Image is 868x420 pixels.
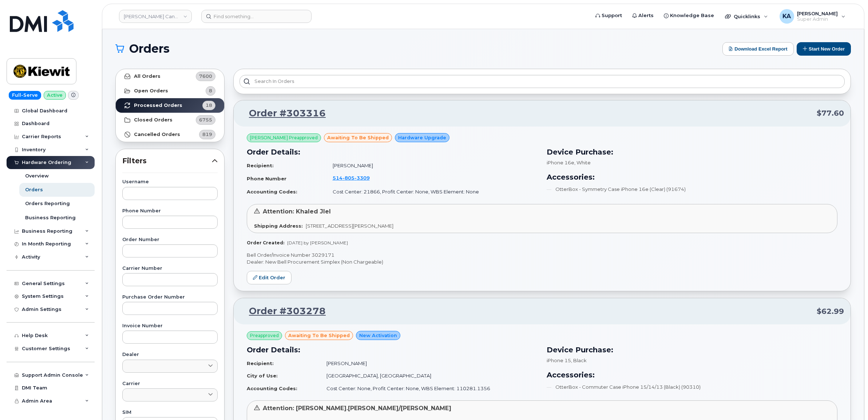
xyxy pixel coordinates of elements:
[263,405,451,412] span: Attention: [PERSON_NAME].[PERSON_NAME]/[PERSON_NAME]
[722,42,794,56] button: Download Excel Report
[547,369,838,380] h3: Accessories:
[116,98,224,113] a: Processed Orders18
[122,381,218,386] label: Carrier
[134,88,168,94] strong: Open Orders
[342,175,354,181] span: 805
[134,73,160,79] strong: All Orders
[547,384,838,391] li: OtterBox - Commuter Case iPhone 15/14/13 (Black) (90310)
[134,103,182,108] strong: Processed Orders
[359,332,397,339] span: New Activation
[817,306,844,317] span: $62.99
[333,175,370,181] span: 514
[199,73,212,80] span: 7600
[122,209,218,213] label: Phone Number
[333,175,378,181] a: 5148053309
[122,324,218,328] label: Invoice Number
[240,305,326,318] a: Order #303278
[116,84,224,98] a: Open Orders8
[122,295,218,300] label: Purchase Order Number
[247,176,286,181] strong: Phone Number
[327,134,389,141] span: awaiting to be shipped
[122,180,218,184] label: Username
[247,147,538,157] h3: Order Details:
[254,223,303,229] strong: Shipping Address:
[247,252,837,259] p: Bell Order/Invoice Number 3029171
[398,134,446,141] span: Hardware Upgrade
[247,189,297,195] strong: Accounting Codes:
[247,259,837,265] p: Dealer: New Bell Procurement Simplex (Non Chargeable)
[122,352,218,357] label: Dealer
[247,344,538,355] h3: Order Details:
[817,108,844,119] span: $77.60
[116,69,224,84] a: All Orders7600
[547,160,574,165] span: iPhone 16e
[547,172,838,183] h3: Accessories:
[571,357,587,363] span: , Black
[206,102,212,109] span: 18
[320,357,538,370] td: [PERSON_NAME]
[122,237,218,242] label: Order Number
[320,382,538,395] td: Cost Center: None, Profit Center: None, WBS Element: 110281.1356
[122,156,212,166] span: Filters
[320,369,538,382] td: [GEOGRAPHIC_DATA], [GEOGRAPHIC_DATA]
[247,271,292,284] a: Edit Order
[250,135,318,141] span: [PERSON_NAME] Preapproved
[547,147,838,157] h3: Device Purchase:
[288,332,350,339] span: awaiting to be shipped
[287,240,348,245] span: [DATE] by [PERSON_NAME]
[354,175,370,181] span: 3309
[209,87,212,94] span: 8
[797,42,851,56] button: Start New Order
[122,410,218,415] label: SIM
[247,373,278,379] strong: City of Use:
[247,240,284,245] strong: Order Created:
[326,185,538,198] td: Cost Center: 21866, Profit Center: None, WBS Element: None
[134,117,173,123] strong: Closed Orders
[263,208,331,215] span: Attention: Khaled Jlel
[116,113,224,127] a: Closed Orders6755
[306,223,393,229] span: [STREET_ADDRESS][PERSON_NAME]
[574,160,591,165] span: , White
[129,43,170,54] span: Orders
[547,357,571,363] span: iPhone 15
[250,332,279,339] span: Preapproved
[122,266,218,271] label: Carrier Number
[134,132,180,137] strong: Cancelled Orders
[547,344,838,355] h3: Device Purchase:
[247,385,297,391] strong: Accounting Codes:
[247,360,274,366] strong: Recipient:
[202,131,212,138] span: 819
[547,186,838,193] li: OtterBox - Symmetry Case iPhone 16e (Clear) (91674)
[199,116,212,123] span: 6755
[239,75,845,88] input: Search in orders
[326,159,538,172] td: [PERSON_NAME]
[240,107,326,120] a: Order #303316
[116,127,224,142] a: Cancelled Orders819
[836,388,863,415] iframe: Messenger Launcher
[247,163,274,168] strong: Recipient:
